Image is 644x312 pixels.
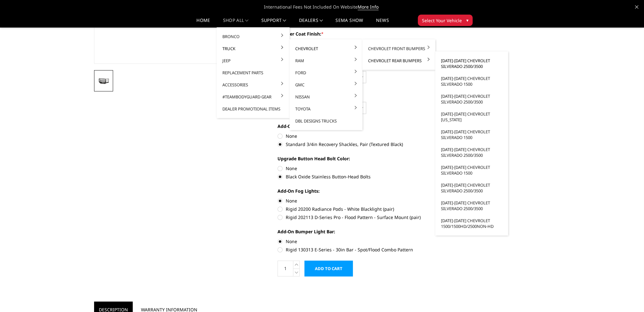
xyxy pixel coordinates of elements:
[438,55,506,72] a: [DATE]-[DATE] Chevrolet Silverado 2500/3500
[438,143,506,161] a: [DATE]-[DATE] Chevrolet Silverado 2500/3500
[277,246,452,253] label: Rigid 130313 E-Series - 30in Bar - Spot/Flood Combo Pattern
[219,43,287,55] a: Truck
[466,17,469,23] span: ▾
[261,18,286,27] a: Support
[277,30,452,37] label: Powder Coat Finish:
[292,67,360,79] a: Ford
[219,91,287,103] a: #TeamBodyguard Gear
[358,4,379,10] a: More Info
[365,43,433,55] a: Chevrolet Front Bumpers
[292,103,360,115] a: Toyota
[219,30,287,43] a: Bronco
[304,261,353,276] input: Add to Cart
[219,79,287,91] a: Accessories
[277,188,452,194] label: Add-On Fog Lights:
[438,72,506,90] a: [DATE]-[DATE] Chevrolet Silverado 1500
[277,133,452,139] label: None
[438,215,506,232] a: [DATE]-[DATE] Chevrolet 1500/1500HD/2500non-HD
[438,197,506,215] a: [DATE]-[DATE] Chevrolet Silverado 2500/3500
[219,55,287,67] a: Jeep
[438,126,506,143] a: [DATE]-[DATE] Chevrolet Silverado 1500
[223,18,249,27] a: shop all
[277,141,452,148] label: Standard 3/4in Recovery Shackles, Pair (Textured Black)
[94,1,550,13] span: International Fees Not Included On Website
[292,43,360,55] a: Chevrolet
[292,55,360,67] a: Ram
[277,173,452,180] label: Black Oxide Stainless Button-Head Bolts
[438,108,506,126] a: [DATE]-[DATE] Chevrolet [US_STATE]
[277,165,452,172] label: None
[292,115,360,127] a: DBL Designs Trucks
[277,155,452,162] label: Upgrade Button Head Bolt Color:
[292,91,360,103] a: Nissan
[277,214,452,221] label: Rigid 202113 D-Series Pro - Flood Pattern - Surface Mount (pair)
[365,55,433,67] a: Chevrolet Rear Bumpers
[299,18,323,27] a: Dealers
[277,206,452,212] label: Rigid 20200 Radiance Pods - White Blacklight (pair)
[292,79,360,91] a: GMC
[277,92,452,99] label: Camera Relocation Harness:
[219,67,287,79] a: Replacement Parts
[438,161,506,179] a: [DATE]-[DATE] Chevrolet Silverado 1500
[219,103,287,115] a: Dealer Promotional Items
[277,238,452,245] label: None
[335,18,363,27] a: SEMA Show
[96,77,111,85] img: 2024-2025 Chevrolet 2500-3500 - Freedom Series - Extreme Front Bumper
[438,179,506,197] a: [DATE]-[DATE] Chevrolet Silverado 2500/3500
[438,90,506,108] a: [DATE]-[DATE] Chevrolet Silverado 2500/3500
[277,197,452,204] label: None
[196,18,210,27] a: Home
[418,15,473,26] button: Select Your Vehicle
[277,228,452,235] label: Add-On Bumper Light Bar:
[422,17,462,24] span: Select Your Vehicle
[376,18,389,27] a: News
[277,123,452,129] label: Add-On Recovery Shackles :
